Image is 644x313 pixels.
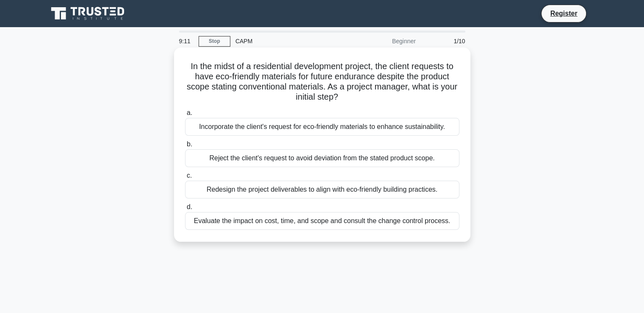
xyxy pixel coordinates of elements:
a: Register [545,8,582,19]
div: Evaluate the impact on cost, time, and scope and consult the change control process. [185,212,459,230]
div: Incorporate the client's request for eco-friendly materials to enhance sustainability. [185,118,459,136]
div: Redesign the project deliverables to align with eco-friendly building practices. [185,181,459,198]
h5: In the midst of a residential development project, the client requests to have eco-friendly mater... [184,61,460,103]
div: 1/10 [421,33,470,50]
div: Beginner [347,33,421,50]
div: Reject the client's request to avoid deviation from the stated product scope. [185,149,459,167]
span: b. [187,140,192,148]
span: c. [187,172,192,179]
a: Stop [199,36,230,47]
div: CAPM [230,33,347,50]
span: d. [187,203,192,210]
div: 9:11 [174,33,199,50]
span: a. [187,109,192,116]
